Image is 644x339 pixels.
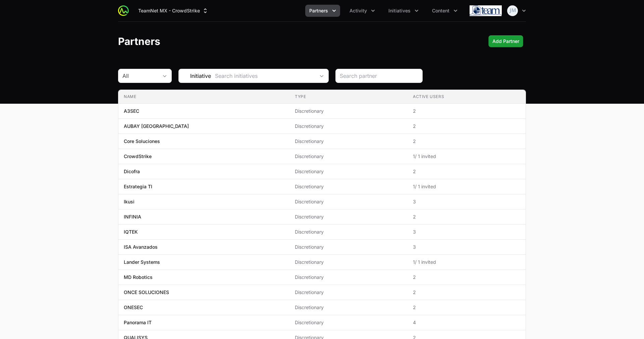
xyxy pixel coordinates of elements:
[295,108,402,114] span: Discretionary
[413,229,520,235] span: 3
[413,123,520,130] span: 2
[413,153,520,160] span: 1 / 1 invited
[340,72,418,80] input: Search partner
[305,5,340,17] div: Partners menu
[124,183,152,190] p: Estrategia TI
[124,274,153,281] p: MD Robotics
[118,5,129,16] img: ActivitySource
[124,168,140,175] p: Dicofra
[305,5,340,17] button: Partners
[124,108,139,114] p: A3SEC
[413,168,520,175] span: 2
[470,4,502,17] img: TeamNet MX
[350,7,367,14] span: Activity
[124,259,160,265] p: Lander Systems
[315,69,328,83] div: Open
[345,5,379,17] div: Activity menu
[124,244,158,250] p: ISA Avanzados
[309,7,328,14] span: Partners
[413,304,520,311] span: 2
[384,5,423,17] button: Initiatives
[413,183,520,190] span: 1 / 1 invited
[295,213,402,220] span: Discretionary
[295,289,402,296] span: Discretionary
[124,198,135,205] p: Ikusi
[124,153,152,160] p: CrowdStrike
[134,5,213,17] button: TeamNet MX - CrowdStrike
[295,319,402,326] span: Discretionary
[179,72,211,80] span: Initiative
[413,198,520,205] span: 3
[432,7,449,14] span: Content
[124,289,169,296] p: ONCE SOLUCIONES
[295,259,402,265] span: Discretionary
[492,37,519,45] span: Add Partner
[124,319,152,326] p: Panorama IT
[118,69,171,83] button: All
[124,229,138,235] p: IQTEK
[413,213,520,220] span: 2
[124,213,141,220] p: INFINIA
[384,5,423,17] div: Initiatives menu
[413,274,520,281] span: 2
[428,5,462,17] button: Content
[295,229,402,235] span: Discretionary
[129,5,462,17] div: Main navigation
[295,138,402,145] span: Discretionary
[488,35,523,47] div: Primary actions
[507,5,518,16] img: Juan Manuel Zuleta
[413,289,520,296] span: 2
[122,72,158,80] div: All
[211,69,315,83] input: Search initiatives
[295,304,402,311] span: Discretionary
[295,153,402,160] span: Discretionary
[295,198,402,205] span: Discretionary
[124,123,189,130] p: AUBAY [GEOGRAPHIC_DATA]
[295,274,402,281] span: Discretionary
[345,5,379,17] button: Activity
[413,244,520,250] span: 3
[295,123,402,130] span: Discretionary
[408,90,526,104] th: Active Users
[413,319,520,326] span: 4
[413,108,520,114] span: 2
[388,7,411,14] span: Initiatives
[295,168,402,175] span: Discretionary
[134,5,213,17] div: Supplier switch menu
[124,304,143,311] p: ONESEC
[295,183,402,190] span: Discretionary
[295,244,402,250] span: Discretionary
[413,259,520,265] span: 1 / 1 invited
[413,138,520,145] span: 2
[124,138,160,145] p: Core Soluciones
[289,90,408,104] th: Type
[118,35,160,47] h1: Partners
[118,90,289,104] th: Name
[488,35,523,47] button: Add Partner
[428,5,462,17] div: Content menu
